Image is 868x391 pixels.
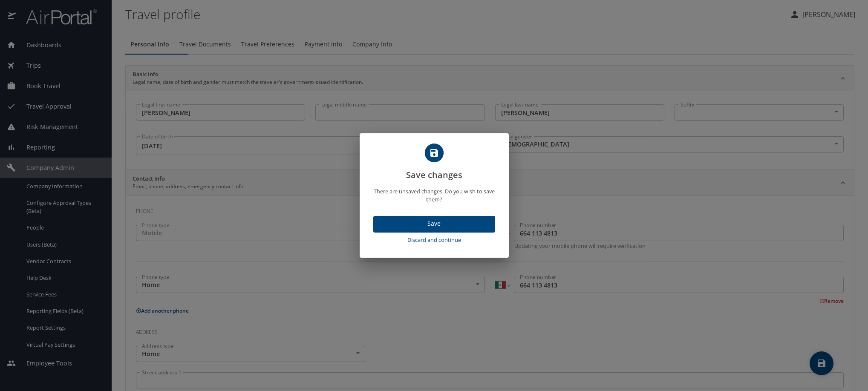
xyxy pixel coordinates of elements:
[373,233,495,247] button: Discard and continue
[373,216,495,233] button: Save
[377,235,492,245] span: Discard and continue
[370,144,499,182] h2: Save changes
[370,187,499,204] p: There are unsaved changes. Do you wish to save them?
[380,218,488,229] span: Save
